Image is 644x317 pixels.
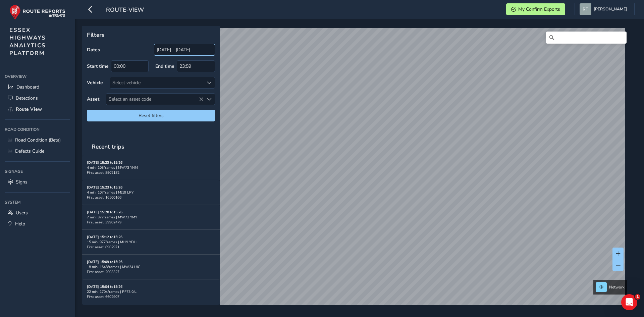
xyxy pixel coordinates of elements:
span: Help [15,221,25,227]
span: My Confirm Exports [518,6,560,12]
span: First asset: 2003327 [87,269,119,274]
span: Detections [16,95,38,101]
div: 7 min | 377 frames | MW73 YMY [87,215,215,220]
span: Network [609,284,625,290]
img: rr logo [9,5,65,20]
div: Overview [5,71,70,82]
strong: [DATE] 15:23 to 15:26 [87,185,122,190]
a: Users [5,207,70,218]
button: My Confirm Exports [506,3,565,15]
label: End time [155,63,174,69]
div: 18 min | 1648 frames | MW24 UJG [87,264,215,269]
span: Recent trips [87,138,129,155]
button: Reset filters [87,110,215,121]
a: Route View [5,104,70,115]
span: Dashboard [16,84,39,90]
div: 22 min | 1704 frames | PF73 0JL [87,289,215,294]
span: Road Condition (Beta) [15,137,61,143]
label: Start time [87,63,109,69]
span: Route View [16,106,42,112]
span: First asset: 6602907 [87,294,119,299]
span: ESSEX HIGHWAYS ANALYTICS PLATFORM [9,26,46,57]
label: Asset [87,96,99,102]
span: 1 [635,294,640,300]
div: 15 min | 977 frames | MJ19 YDH [87,240,215,245]
div: 4 min | 103 frames | MW73 YNM [87,165,215,170]
span: Defects Guide [15,148,44,154]
strong: [DATE] 15:12 to 15:26 [87,234,122,240]
a: Dashboard [5,82,70,93]
a: Defects Guide [5,146,70,157]
div: 4 min | 107 frames | MJ19 LPY [87,190,215,195]
a: Signs [5,176,70,188]
div: Road Condition [5,124,70,135]
div: Select vehicle [110,77,204,88]
label: Vehicle [87,80,103,86]
a: Road Condition (Beta) [5,135,70,146]
span: First asset: 8902182 [87,170,119,175]
span: [PERSON_NAME] [594,3,627,15]
span: Reset filters [92,112,210,119]
div: System [5,197,70,207]
span: Select an asset code [106,94,204,105]
span: Signs [16,179,28,185]
span: First asset: 39902479 [87,220,121,225]
p: Filters [87,31,215,39]
span: route-view [106,6,144,15]
span: First asset: 16500166 [87,195,121,200]
strong: [DATE] 15:23 to 15:26 [87,160,122,165]
a: Help [5,218,70,229]
a: Detections [5,93,70,104]
strong: [DATE] 15:04 to 15:26 [87,284,122,289]
button: [PERSON_NAME] [580,3,630,15]
span: First asset: 8902971 [87,245,119,250]
label: Dates [87,47,100,53]
input: Search [546,32,627,44]
iframe: Intercom live chat [621,294,637,310]
strong: [DATE] 15:20 to 15:26 [87,210,122,215]
canvas: Map [85,28,625,313]
div: Signage [5,166,70,176]
span: Users [16,210,28,216]
strong: [DATE] 15:09 to 15:26 [87,259,122,264]
div: Select an asset code [204,94,215,105]
img: diamond-layout [580,3,591,15]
